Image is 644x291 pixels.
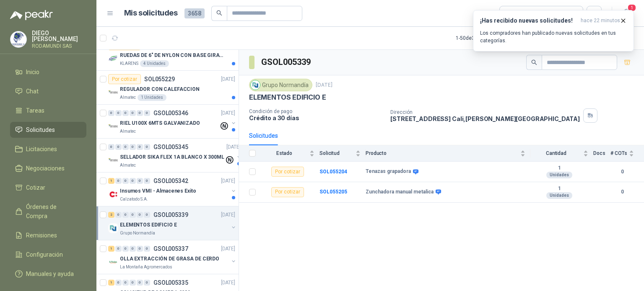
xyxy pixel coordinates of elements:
div: 2 [108,212,114,218]
p: [DATE] [221,177,235,185]
a: Configuración [10,247,86,263]
div: 0 [122,246,129,252]
div: 0 [144,110,150,116]
span: Estado [261,150,308,156]
a: Remisiones [10,227,86,243]
img: Company Logo [108,155,118,165]
div: 0 [115,246,122,252]
span: Solicitudes [26,125,55,134]
span: Cotizar [26,183,45,192]
p: SOL055229 [144,76,175,82]
a: Por cotizarSOL055272[DATE] Company LogoRUEDAS DE 6" DE NYLON CON BASE GIRATORIA EN ACERO INOXIDAB... [96,37,239,71]
div: 0 [144,246,150,252]
span: search [531,59,537,65]
div: 0 [122,212,129,218]
div: 1 - 50 de 3013 [456,31,510,45]
p: GSOL005346 [153,110,188,116]
b: 1 [530,165,588,172]
a: Licitaciones [10,141,86,157]
span: search [216,10,222,16]
div: Unidades [546,192,572,199]
b: 0 [610,168,634,176]
button: 1 [619,6,634,21]
a: Tareas [10,103,86,118]
div: 0 [144,178,150,184]
img: Company Logo [108,257,118,267]
div: 0 [137,110,143,116]
a: 1 0 0 0 0 0 GSOL005342[DATE] Company LogoInsumos VMI - Almacenes ExitoCalzatodo S.A. [108,176,237,203]
div: 0 [137,178,143,184]
span: Configuración [26,250,63,259]
div: 0 [130,246,136,252]
th: Estado [261,145,319,162]
img: Company Logo [108,88,118,98]
div: 0 [130,110,136,116]
div: Solicitudes [249,131,278,140]
div: 0 [108,110,114,116]
p: REGULADOR CON CALEFACCION [120,85,200,93]
h1: Mis solicitudes [124,7,178,19]
div: Por cotizar [108,74,141,84]
span: Solicitud [319,150,354,156]
div: 1 [108,246,114,252]
div: 0 [130,280,136,286]
span: 3658 [184,8,205,18]
div: 0 [137,212,143,218]
div: 0 [122,178,129,184]
div: Por cotizar [271,167,304,177]
th: Cantidad [530,145,593,162]
p: Almatec [120,162,136,169]
div: 0 [137,246,143,252]
div: 0 [122,280,129,286]
span: Producto [366,150,519,156]
p: OLLA EXTRACCIÓN DE GRASA DE CERDO [120,255,219,263]
div: 0 [115,212,122,218]
span: Licitaciones [26,144,57,154]
a: Órdenes de Compra [10,199,86,224]
div: 0 [144,212,150,218]
p: Dirección [390,109,580,115]
a: Negociaciones [10,160,86,176]
p: DIEGO [PERSON_NAME] [32,30,86,42]
b: 1 [530,185,588,192]
p: Insumos VMI - Almacenes Exito [120,187,196,195]
span: Inicio [26,67,39,77]
p: [STREET_ADDRESS] Cali , [PERSON_NAME][GEOGRAPHIC_DATA] [390,115,580,122]
h3: GSOL005339 [261,56,312,69]
p: Condición de pago [249,108,384,114]
a: 2 0 0 0 0 0 GSOL005339[DATE] Company LogoELEMENTOS EDIFICIO EGrupo Normandía [108,210,237,237]
div: 0 [122,110,129,116]
p: [DATE] [316,81,332,89]
img: Company Logo [108,54,118,64]
div: 0 [108,144,114,150]
div: 0 [130,212,136,218]
img: Company Logo [10,31,26,47]
p: ELEMENTOS EDIFICIO E [249,93,326,102]
th: # COTs [610,145,644,162]
span: 1 [627,4,636,12]
div: Por cotizar [271,187,304,197]
img: Company Logo [251,80,260,90]
span: Cantidad [530,150,582,156]
b: Zunchadora manual metalica [366,189,434,196]
img: Company Logo [108,121,118,131]
div: 0 [130,144,136,150]
p: [DATE] [221,279,235,287]
p: RODAMUNDI SAS [32,44,86,49]
span: Tareas [26,106,44,115]
p: GSOL005335 [153,280,188,286]
b: SOL055204 [319,169,347,175]
img: Logo peakr [10,10,53,20]
img: Company Logo [108,189,118,199]
div: 0 [144,280,150,286]
div: 0 [144,144,150,150]
span: Órdenes de Compra [26,202,78,221]
p: Calzatodo S.A. [120,196,148,203]
a: Inicio [10,64,86,80]
span: Manuales y ayuda [26,269,74,278]
div: 0 [115,178,122,184]
b: SOL055205 [319,189,347,195]
div: 0 [115,280,122,286]
p: Los compradores han publicado nuevas solicitudes en tus categorías. [480,29,627,44]
th: Docs [593,145,610,162]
